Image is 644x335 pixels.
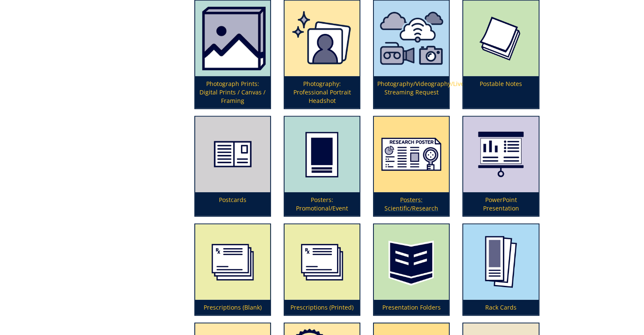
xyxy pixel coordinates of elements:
[463,192,538,216] p: PowerPoint Presentation
[374,224,449,300] img: folders-5949219d3e5475.27030474.png
[195,300,270,315] p: Prescriptions (Blank)
[374,117,449,192] img: posters-scientific-5aa5927cecefc5.90805739.png
[285,117,359,192] img: poster-promotional-5949293418faa6.02706653.png
[285,300,359,315] p: Prescriptions (Printed)
[374,224,449,315] a: Presentation Folders
[285,192,359,216] p: Posters: Promotional/Event
[463,117,538,216] a: PowerPoint Presentation
[195,1,270,77] img: photo%20prints-64d43c229de446.43990330.png
[463,117,538,192] img: powerpoint-presentation-5949298d3aa018.35992224.png
[463,1,538,77] img: post-it-note-5949284106b3d7.11248848.png
[285,76,359,108] p: Photography: Professional Portrait Headshot
[374,76,449,108] p: Photography/Videography/Live Streaming Request
[463,76,538,108] p: Postable Notes
[374,1,449,77] img: photography%20videography%20or%20live%20streaming-62c5f5a2188136.97296614.png
[285,1,359,77] img: professional%20headshot-673780894c71e3.55548584.png
[195,117,270,192] img: postcard-59839371c99131.37464241.png
[374,1,449,109] a: Photography/Videography/Live Streaming Request
[374,192,449,216] p: Posters: Scientific/Research
[195,117,270,216] a: Postcards
[463,1,538,109] a: Postable Notes
[374,300,449,315] p: Presentation Folders
[463,300,538,315] p: Rack Cards
[195,76,270,108] p: Photograph Prints: Digital Prints / Canvas / Framing
[285,224,359,315] a: Prescriptions (Printed)
[285,224,359,300] img: prescription-pads-594929dacd5317.41259872.png
[463,224,538,300] img: rack-cards-59492a653cf634.38175772.png
[374,117,449,216] a: Posters: Scientific/Research
[195,1,270,109] a: Photograph Prints: Digital Prints / Canvas / Framing
[285,117,359,216] a: Posters: Promotional/Event
[195,224,270,300] img: blank%20prescriptions-655685b7a02444.91910750.png
[195,192,270,216] p: Postcards
[285,1,359,109] a: Photography: Professional Portrait Headshot
[195,224,270,315] a: Prescriptions (Blank)
[463,224,538,315] a: Rack Cards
